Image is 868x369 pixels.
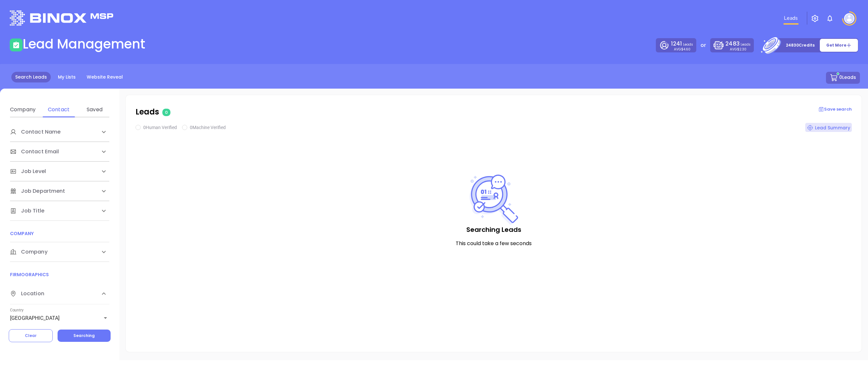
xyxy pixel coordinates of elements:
span: 1241 [671,40,682,48]
p: FIRMOGRAPHICS [10,271,109,278]
img: iconNotification [826,15,834,22]
p: Save search [818,106,852,113]
div: Lead Summary [805,123,852,132]
div: Company [10,106,36,114]
p: Leads [725,40,750,48]
p: AVG [730,48,746,51]
button: 0Leads [826,72,860,84]
span: Job Level [10,168,46,175]
img: iconSetting [811,15,819,22]
p: Leads [136,106,818,118]
span: $2.30 [737,47,746,52]
div: Company [10,242,109,262]
a: My Lists [54,72,80,82]
div: [GEOGRAPHIC_DATA] [10,313,109,323]
span: 0 Machine Verified [190,125,226,130]
span: Contact Name [10,128,60,136]
div: Job Level [10,162,109,181]
span: Clear [25,333,37,338]
div: Job Title [10,201,109,221]
button: Get More [819,38,858,52]
div: Location [10,283,109,304]
button: Clear [9,329,53,342]
a: Leads [781,12,800,25]
p: 24830 Credits [786,42,815,49]
div: Contact Name [10,122,109,142]
div: Contact [46,106,71,114]
p: or [700,41,706,49]
a: Search Leads [11,72,51,82]
h1: Lead Management [23,36,145,52]
div: Contact Email [10,142,109,161]
img: logo [10,10,113,26]
p: Leads [671,40,693,48]
span: 0 [162,109,170,116]
a: Website Reveal [83,72,127,82]
span: Contact Email [10,148,59,156]
p: This could take a few seconds [139,240,849,247]
button: Searching [58,330,111,342]
span: Job Department [10,187,65,195]
label: Country [10,309,24,312]
span: 0 Human Verified [143,125,177,130]
span: Location [10,290,44,298]
span: 2483 [725,40,739,48]
span: Company [10,248,48,256]
p: AVG [674,48,690,51]
span: Job Title [10,207,44,215]
p: Searching Leads [139,225,849,234]
p: COMPANY [10,230,109,237]
img: SearchLead [470,175,518,225]
div: Saved [82,106,107,114]
div: Job Department [10,181,109,201]
img: user [844,13,854,24]
span: $4.60 [681,47,690,52]
span: Searching [73,333,95,338]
